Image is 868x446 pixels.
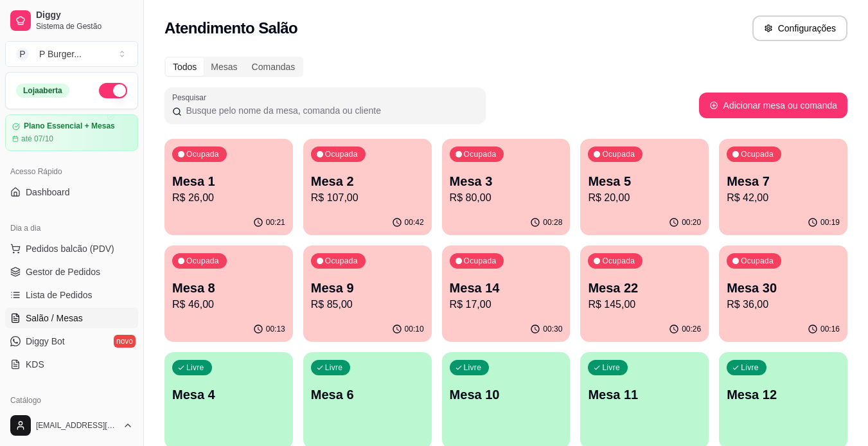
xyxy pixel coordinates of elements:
p: Mesa 12 [727,386,840,404]
p: Mesa 2 [311,172,424,190]
p: 00:28 [543,217,562,227]
button: [EMAIL_ADDRESS][DOMAIN_NAME] [5,410,138,441]
p: 00:21 [266,217,285,227]
button: OcupadaMesa 2R$ 107,0000:42 [303,139,432,235]
p: Ocupada [325,149,358,159]
a: KDS [5,354,138,375]
button: OcupadaMesa 1R$ 26,0000:21 [164,139,293,235]
p: 00:30 [543,324,562,334]
span: Pedidos balcão (PDV) [26,242,114,255]
a: DiggySistema de Gestão [5,5,138,36]
button: OcupadaMesa 30R$ 36,0000:16 [719,245,847,342]
button: Select a team [5,41,138,67]
button: Adicionar mesa ou comanda [699,93,847,118]
p: R$ 26,00 [172,190,285,206]
p: Mesa 10 [450,386,563,404]
span: Dashboard [26,186,70,199]
div: Catálogo [5,390,138,411]
p: R$ 42,00 [727,190,840,206]
article: até 07/10 [21,134,53,144]
button: Configurações [752,15,847,41]
p: 00:10 [405,324,424,334]
span: Lista de Pedidos [26,289,93,301]
p: R$ 46,00 [172,297,285,312]
span: P [16,48,29,60]
p: R$ 80,00 [450,190,563,206]
p: Mesa 5 [588,172,701,190]
p: 00:42 [405,217,424,227]
p: Livre [602,362,620,373]
div: Comandas [245,58,303,76]
button: Alterar Status [99,83,127,98]
p: 00:26 [682,324,701,334]
p: Mesa 11 [588,386,701,404]
p: Livre [741,362,759,373]
p: Mesa 3 [450,172,563,190]
button: OcupadaMesa 22R$ 145,0000:26 [580,245,709,342]
button: OcupadaMesa 3R$ 80,0000:28 [442,139,571,235]
p: Ocupada [464,149,497,159]
button: OcupadaMesa 5R$ 20,0000:20 [580,139,709,235]
p: Mesa 9 [311,279,424,297]
p: Mesa 4 [172,386,285,404]
p: Livre [186,362,204,373]
p: 00:19 [820,217,840,227]
p: Mesa 7 [727,172,840,190]
p: Mesa 6 [311,386,424,404]
button: OcupadaMesa 14R$ 17,0000:30 [442,245,571,342]
p: Livre [325,362,343,373]
div: P Burger ... [39,48,82,60]
p: Ocupada [186,149,219,159]
p: 00:13 [266,324,285,334]
a: Lista de Pedidos [5,285,138,305]
button: OcupadaMesa 9R$ 85,0000:10 [303,245,432,342]
p: Mesa 14 [450,279,563,297]
p: Ocupada [741,256,774,266]
p: R$ 85,00 [311,297,424,312]
label: Pesquisar [172,92,211,103]
a: Dashboard [5,182,138,202]
p: Ocupada [464,256,497,266]
p: Mesa 30 [727,279,840,297]
button: OcupadaMesa 8R$ 46,0000:13 [164,245,293,342]
p: Ocupada [602,149,635,159]
a: Salão / Mesas [5,308,138,328]
p: R$ 36,00 [727,297,840,312]
a: Plano Essencial + Mesasaté 07/10 [5,114,138,151]
span: KDS [26,358,44,371]
div: Acesso Rápido [5,161,138,182]
p: R$ 17,00 [450,297,563,312]
h2: Atendimento Salão [164,18,297,39]
a: Diggy Botnovo [5,331,138,352]
span: Gestor de Pedidos [26,265,100,278]
div: Dia a dia [5,218,138,238]
p: Ocupada [186,256,219,266]
button: Pedidos balcão (PDV) [5,238,138,259]
p: R$ 145,00 [588,297,701,312]
p: R$ 107,00 [311,190,424,206]
p: 00:20 [682,217,701,227]
p: Mesa 1 [172,172,285,190]
div: Todos [166,58,204,76]
p: Mesa 8 [172,279,285,297]
p: Ocupada [602,256,635,266]
span: Sistema de Gestão [36,21,133,31]
span: Salão / Mesas [26,312,83,325]
button: OcupadaMesa 7R$ 42,0000:19 [719,139,847,235]
p: Ocupada [741,149,774,159]
input: Pesquisar [182,104,478,117]
p: Mesa 22 [588,279,701,297]
div: Loja aberta [16,84,69,98]
p: Livre [464,362,482,373]
article: Plano Essencial + Mesas [24,121,115,131]
div: Mesas [204,58,244,76]
a: Gestor de Pedidos [5,262,138,282]
span: Diggy [36,10,133,21]
span: Diggy Bot [26,335,65,348]
p: Ocupada [325,256,358,266]
p: 00:16 [820,324,840,334]
p: R$ 20,00 [588,190,701,206]
span: [EMAIL_ADDRESS][DOMAIN_NAME] [36,420,118,431]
